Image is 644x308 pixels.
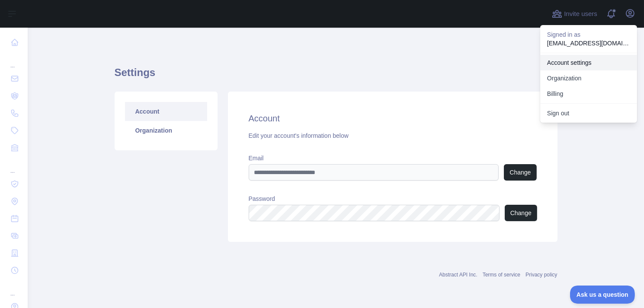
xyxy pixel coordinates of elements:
a: Organization [540,70,637,86]
a: Organization [125,121,207,140]
a: Account settings [540,55,637,70]
a: Abstract API Inc. [439,272,477,278]
button: Sign out [540,105,637,121]
button: Invite users [550,7,599,21]
div: ... [7,280,21,297]
a: Privacy policy [525,272,557,278]
p: [EMAIL_ADDRESS][DOMAIN_NAME] [547,39,630,48]
label: Password [249,194,537,203]
iframe: Toggle Customer Support [570,286,635,304]
div: ... [7,157,21,175]
h2: Account [249,112,537,124]
button: Change [504,164,536,181]
p: Signed in as [547,30,630,39]
label: Email [249,154,537,162]
button: Change [505,205,537,221]
div: ... [7,52,21,69]
a: Terms of service [483,272,520,278]
button: Billing [540,86,637,102]
h1: Settings [115,66,557,86]
a: Account [125,102,207,121]
span: Invite users [564,9,597,19]
div: Edit your account's information below [249,131,537,140]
